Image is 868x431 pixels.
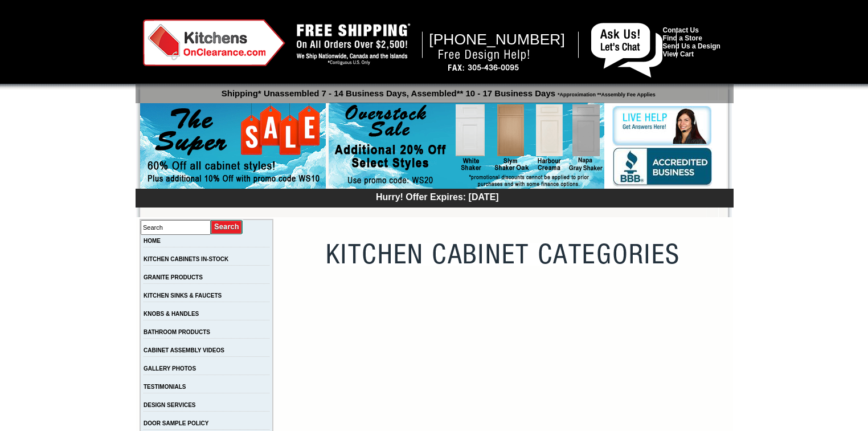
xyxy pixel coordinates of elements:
a: HOME [144,238,161,244]
a: View Cart [663,50,694,58]
a: Find a Store [663,34,702,42]
div: Hurry! Offer Expires: [DATE] [141,190,734,202]
a: GALLERY PHOTOS [144,365,196,372]
a: CABINET ASSEMBLY VIDEOS [144,347,224,353]
input: Submit [211,219,243,235]
span: [PHONE_NUMBER] [429,31,565,48]
span: *Approximation **Assembly Fee Applies [555,89,656,97]
a: DOOR SAMPLE POLICY [144,420,208,426]
a: Send Us a Design [663,42,720,50]
a: BATHROOM PRODUCTS [144,329,210,335]
a: GRANITE PRODUCTS [144,274,203,280]
a: TESTIMONIALS [144,384,186,390]
a: Contact Us [663,26,699,34]
a: KITCHEN SINKS & FAUCETS [144,292,222,299]
a: DESIGN SERVICES [144,402,196,408]
p: Shipping* Unassembled 7 - 14 Business Days, Assembled** 10 - 17 Business Days [141,83,734,98]
a: KITCHEN CABINETS IN-STOCK [144,256,228,262]
img: Kitchens on Clearance Logo [143,19,285,66]
a: KNOBS & HANDLES [144,311,199,317]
